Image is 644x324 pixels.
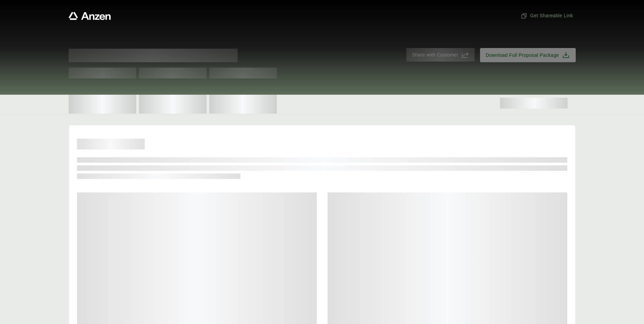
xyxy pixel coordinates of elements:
[412,51,458,59] span: Share with Customer
[69,12,111,20] a: Anzen website
[139,68,207,78] span: Test
[69,68,136,78] span: Test
[518,9,575,22] button: Get Shareable Link
[209,68,277,78] span: Test
[521,12,573,19] span: Get Shareable Link
[69,49,238,62] span: Proposal for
